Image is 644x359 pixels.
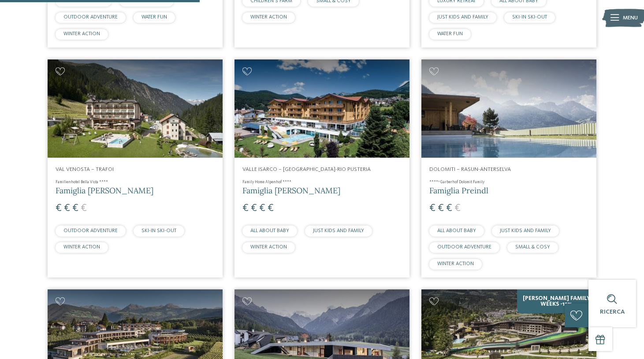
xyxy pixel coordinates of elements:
[63,15,118,20] span: OUTDOOR ADVENTURE
[48,59,223,278] a: Cercate un hotel per famiglie? Qui troverete solo i migliori! Val Venosta – Trafoi Familienhotel ...
[268,203,274,214] span: €
[454,203,461,214] span: €
[429,203,436,214] span: €
[250,244,287,250] span: WINTER ACTION
[313,228,364,233] span: JUST KIDS AND FAMILY
[421,59,596,278] a: Cercate un hotel per famiglie? Qui troverete solo i migliori! Dolomiti – Rasun-Anterselva ****ˢ G...
[56,180,215,185] h4: Familienhotel Bella Vista ****
[56,185,153,196] span: Famiglia [PERSON_NAME]
[259,203,265,214] span: €
[500,228,551,233] span: JUST KIDS AND FAMILY
[235,59,409,278] a: Cercate un hotel per famiglie? Qui troverete solo i migliori! Valle Isarco – [GEOGRAPHIC_DATA]-Ri...
[242,185,340,196] span: Famiglia [PERSON_NAME]
[446,203,452,214] span: €
[437,31,463,37] span: WATER FUN
[242,180,402,185] h4: Family Home Alpenhof ****
[250,228,289,233] span: ALL ABOUT BABY
[429,185,488,196] span: Famiglia Preindl
[429,167,511,172] span: Dolomiti – Rasun-Anterselva
[251,203,257,214] span: €
[512,15,547,20] span: SKI-IN SKI-OUT
[235,59,409,158] img: Family Home Alpenhof ****
[438,203,444,214] span: €
[437,228,476,233] span: ALL ABOUT BABY
[437,15,488,20] span: JUST KIDS AND FAMILY
[81,203,87,214] span: €
[63,228,118,233] span: OUTDOOR ADVENTURE
[56,203,62,214] span: €
[515,244,550,250] span: SMALL & COSY
[242,203,249,214] span: €
[421,59,596,158] img: Cercate un hotel per famiglie? Qui troverete solo i migliori!
[63,244,100,250] span: WINTER ACTION
[56,167,114,172] span: Val Venosta – Trafoi
[48,59,223,158] img: Cercate un hotel per famiglie? Qui troverete solo i migliori!
[141,15,167,20] span: WATER FUN
[429,180,588,185] h4: ****ˢ Garberhof Dolomit Family
[437,261,474,266] span: WINTER ACTION
[72,203,78,214] span: €
[242,167,371,172] span: Valle Isarco – [GEOGRAPHIC_DATA]-Rio Pusteria
[141,228,176,233] span: SKI-IN SKI-OUT
[63,31,100,37] span: WINTER ACTION
[64,203,70,214] span: €
[250,15,287,20] span: WINTER ACTION
[600,309,625,315] span: Ricerca
[437,244,491,250] span: OUTDOOR ADVENTURE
